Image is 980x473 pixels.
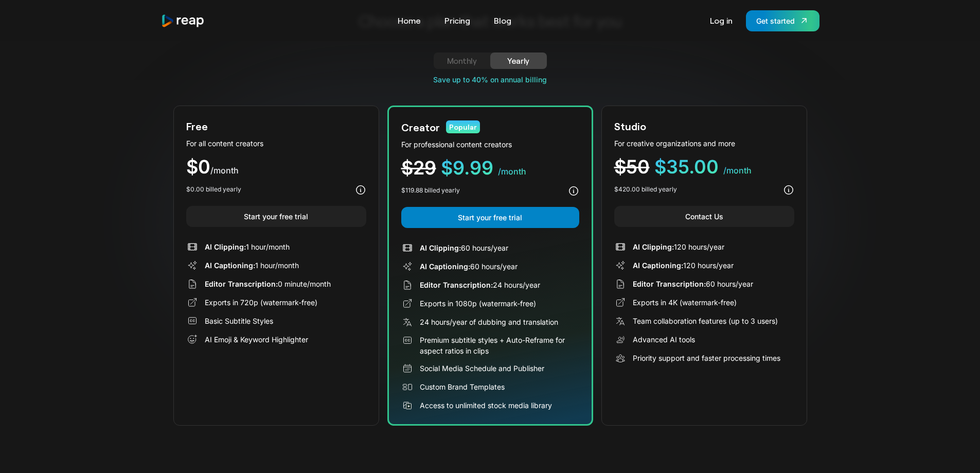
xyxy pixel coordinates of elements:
[614,155,650,178] span: $50
[439,12,475,29] a: Pricing
[393,12,426,29] a: Home
[446,120,480,133] div: Popular
[205,242,246,251] span: AI Clipping:
[205,278,331,289] div: 0 minute/month
[633,278,753,289] div: 60 hours/year
[420,381,505,392] div: Custom Brand Templates
[205,334,308,345] div: AI Emoji & Keyword Highlighter
[614,118,646,134] div: Studio
[205,279,278,288] span: Editor Transcription:
[186,185,241,194] div: $0.00 billed yearly
[420,242,508,253] div: 60 hours/year
[420,317,558,327] div: 24 hours/year of dubbing and translation
[498,166,526,177] span: /month
[633,334,695,345] div: Advanced AI tools
[633,353,780,363] div: Priority support and faster processing times
[633,279,706,288] span: Editor Transcription:
[633,261,683,270] span: AI Captioning:
[441,156,493,179] span: $9.99
[401,139,579,150] div: For professional content creators
[401,156,436,179] span: $29
[746,10,819,31] a: Get started
[420,335,579,356] div: Premium subtitle styles + Auto-Reframe for aspect ratios in clips
[420,261,518,272] div: 60 hours/year
[420,262,470,271] span: AI Captioning:
[205,241,290,252] div: 1 hour/month
[654,155,719,178] span: $35.00
[705,12,738,29] a: Log in
[401,186,460,195] div: $119.88 billed yearly
[186,138,366,149] div: For all content creators
[173,74,807,85] div: Save up to 40% on annual billing
[420,400,552,411] div: Access to unlimited stock media library
[633,242,674,251] span: AI Clipping:
[614,185,677,194] div: $420.00 billed yearly
[633,241,724,252] div: 120 hours/year
[205,316,273,326] div: Basic Subtitle Styles
[446,55,478,67] div: Monthly
[420,279,540,290] div: 24 hours/year
[205,260,299,271] div: 1 hour/month
[186,118,208,134] div: Free
[186,157,366,177] div: $0
[401,119,440,135] div: Creator
[161,14,205,28] a: home
[205,261,255,270] span: AI Captioning:
[420,243,461,252] span: AI Clipping:
[633,316,778,326] div: Team collaboration features (up to 3 users)
[210,165,239,176] span: /month
[489,12,516,29] a: Blog
[420,281,493,289] span: Editor Transcription:
[205,297,317,308] div: Exports in 720p (watermark-free)
[161,14,205,28] img: reap logo
[420,363,544,374] div: Social Media Schedule and Publisher
[186,206,366,227] a: Start your free trial
[401,207,579,228] a: Start your free trial
[756,15,795,26] div: Get started
[633,297,737,308] div: Exports in 4K (watermark-free)
[503,55,534,67] div: Yearly
[420,298,536,309] div: Exports in 1080p (watermark-free)
[614,206,794,227] a: Contact Us
[614,138,794,149] div: For creative organizations and more
[723,165,752,176] span: /month
[633,260,734,271] div: 120 hours/year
